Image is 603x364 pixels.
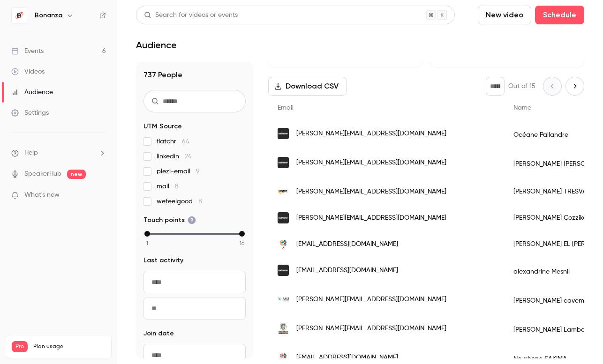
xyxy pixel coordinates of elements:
[157,137,189,146] span: flatchr
[278,238,289,250] img: monoprix.fr
[146,239,148,247] span: 1
[478,6,531,24] button: New video
[565,77,584,96] button: Next page
[144,10,238,20] div: Search for videos or events
[239,231,245,237] div: max
[157,152,192,161] span: linkedin
[11,67,45,76] div: Videos
[35,11,62,20] h6: Bonanza
[11,46,44,56] div: Events
[508,82,535,91] p: Out of 15
[296,213,446,223] span: [PERSON_NAME][EMAIL_ADDRESS][DOMAIN_NAME]
[143,215,196,225] span: Touch points
[513,104,531,111] span: Name
[136,39,177,51] h1: Audience
[278,265,289,276] img: extreme.fr
[157,167,200,176] span: plezi-email
[296,353,398,363] span: [EMAIL_ADDRESS][DOMAIN_NAME]
[278,323,289,334] img: bureauveritas.com
[67,170,86,179] span: new
[185,153,192,160] span: 24
[144,231,150,237] div: min
[143,69,246,81] h1: 737 People
[175,183,179,190] span: 8
[278,186,289,197] img: aktor.fr
[24,148,38,158] span: Help
[143,329,174,338] span: Join date
[296,129,446,139] span: [PERSON_NAME][EMAIL_ADDRESS][DOMAIN_NAME]
[143,122,182,131] span: UTM Source
[11,148,106,158] li: help-dropdown-opener
[24,169,61,179] a: SpeakerHub
[12,341,28,352] span: Pro
[196,168,200,175] span: 9
[95,191,106,200] iframe: Noticeable Trigger
[278,128,289,139] img: extreme.fr
[278,352,289,363] img: monoprix.fr
[296,295,446,305] span: [PERSON_NAME][EMAIL_ADDRESS][DOMAIN_NAME]
[296,187,446,197] span: [PERSON_NAME][EMAIL_ADDRESS][DOMAIN_NAME]
[278,104,294,111] span: Email
[24,190,60,200] span: What's new
[296,158,446,168] span: [PERSON_NAME][EMAIL_ADDRESS][DOMAIN_NAME]
[157,197,202,206] span: wefeelgood
[11,88,53,97] div: Audience
[296,324,446,334] span: [PERSON_NAME][EMAIL_ADDRESS][DOMAIN_NAME]
[296,266,398,275] span: [EMAIL_ADDRESS][DOMAIN_NAME]
[157,182,179,191] span: mail
[143,256,183,265] span: Last activity
[33,343,106,350] span: Plan usage
[240,239,244,247] span: 16
[198,198,202,205] span: 8
[182,138,189,145] span: 64
[11,108,49,118] div: Settings
[12,8,27,23] img: Bonanza
[278,157,289,168] img: extreme.fr
[278,212,289,223] img: extreme.fr
[268,77,347,96] button: Download CSV
[535,6,584,24] button: Schedule
[296,239,398,249] span: [EMAIL_ADDRESS][DOMAIN_NAME]
[278,294,289,305] img: amj-groupe.com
